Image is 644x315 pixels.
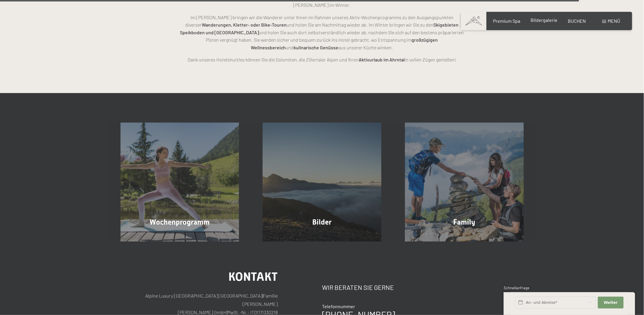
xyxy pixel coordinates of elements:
strong: Wanderungen, Kletter- oder Bike-Touren [202,22,287,27]
button: Weiter [598,297,623,309]
a: BUCHEN [568,18,586,24]
span: Weiter [604,300,618,305]
span: | [262,293,263,298]
span: Schnellanfrage [504,285,529,290]
strong: Skigebieten Speikboden und [GEOGRAPHIC_DATA] [180,22,459,35]
a: Aktivurlaub im Wellnesshotel - Hotel mit Fitnessstudio - Yogaraum Bilder [251,123,393,241]
span: Wochenprogramm [149,218,210,226]
p: Dank unseres Hotelshuttles können Sie die Dolomiten, die Zillertaler Alpen und Ihren in vollen Zü... [174,56,470,64]
span: Kontakt [228,270,278,284]
span: | [227,309,227,315]
a: Aktivurlaub im Wellnesshotel - Hotel mit Fitnessstudio - Yogaraum Wochenprogramm [109,123,251,241]
a: Bildergalerie [531,17,558,23]
strong: Aktivurlaub im Ahrntal [359,57,405,62]
span: Menü [608,18,620,24]
strong: kulinarische Genüsse [294,45,338,50]
a: Aktivurlaub im Wellnesshotel - Hotel mit Fitnessstudio - Yogaraum Family [393,123,536,241]
span: Bilder [313,218,332,226]
strong: großzügigen Wellnessbereich [251,37,438,50]
span: Wir beraten Sie gerne [322,283,394,291]
a: Premium Spa [493,18,520,24]
p: Im [PERSON_NAME] bringen wir die Wanderer unter Ihnen im Rahmen unseres Aktiv-Wochenprogramms zu ... [174,14,470,51]
span: Telefonnummer [322,303,355,309]
span: Family [453,218,475,226]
